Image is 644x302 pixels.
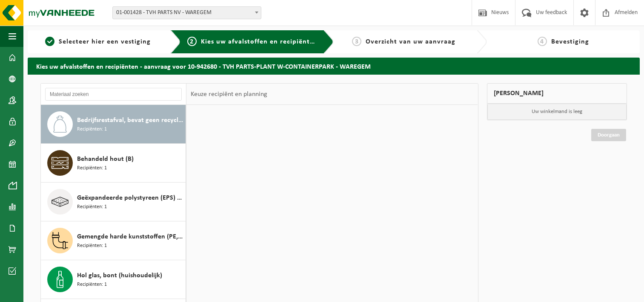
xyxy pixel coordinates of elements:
[77,125,107,134] span: Recipiënten: 1
[201,38,318,45] span: Kies uw afvalstoffen en recipiënten
[77,281,107,289] span: Recipiënten: 1
[77,154,134,164] span: Behandeld hout (B)
[77,270,162,281] span: Hol glas, bont (huishoudelijk)
[41,144,186,183] button: Behandeld hout (B) Recipiënten: 1
[112,6,261,19] span: 01-001428 - TVH PARTS NV - WAREGEM
[591,129,626,141] a: Doorgaan
[41,183,186,221] button: Geëxpandeerde polystyreen (EPS) verpakking (< 1 m² per stuk), recycleerbaar Recipiënten: 1
[77,242,107,250] span: Recipiënten: 1
[551,38,589,45] span: Bevestiging
[366,38,455,45] span: Overzicht van uw aanvraag
[487,83,627,104] div: [PERSON_NAME]
[77,203,107,211] span: Recipiënten: 1
[77,232,183,242] span: Gemengde harde kunststoffen (PE, PP, PVC, ABS, PC, PA, ...), recycleerbaar (industriel)
[45,88,182,101] input: Materiaal zoeken
[41,221,186,260] button: Gemengde harde kunststoffen (PE, PP, PVC, ABS, PC, PA, ...), recycleerbaar (industriel) Recipiënt...
[41,260,186,299] button: Hol glas, bont (huishoudelijk) Recipiënten: 1
[77,115,183,125] span: Bedrijfsrestafval, bevat geen recycleerbare fracties, verbrandbaar na verkleining
[41,105,186,144] button: Bedrijfsrestafval, bevat geen recycleerbare fracties, verbrandbaar na verkleining Recipiënten: 1
[28,58,640,74] h2: Kies uw afvalstoffen en recipiënten - aanvraag voor 10-942680 - TVH PARTS-PLANT W-CONTAINERPARK -...
[77,193,183,203] span: Geëxpandeerde polystyreen (EPS) verpakking (< 1 m² per stuk), recycleerbaar
[538,37,547,46] span: 4
[187,37,197,46] span: 2
[77,164,107,172] span: Recipiënten: 1
[352,37,361,46] span: 3
[186,84,272,105] div: Keuze recipiënt en planning
[45,37,54,46] span: 1
[113,7,261,19] span: 01-001428 - TVH PARTS NV - WAREGEM
[59,38,151,45] span: Selecteer hier een vestiging
[32,37,164,47] a: 1Selecteer hier een vestiging
[487,104,627,120] p: Uw winkelmand is leeg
